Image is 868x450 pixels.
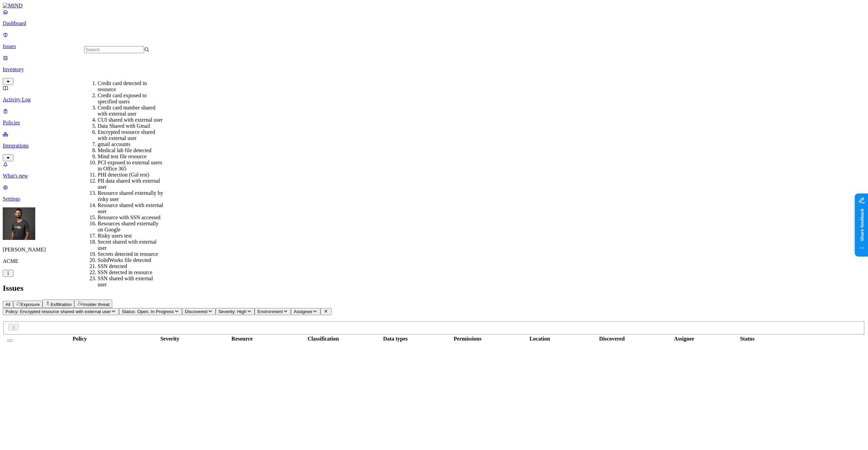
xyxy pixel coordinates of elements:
p: Inventory [3,66,865,73]
div: Encrypted resource shared with external user [98,129,163,141]
p: Policies [3,120,865,126]
div: gmail accounts [98,141,163,147]
div: Risky users test [98,233,163,239]
a: Integrations [3,131,865,160]
span: Environment [257,309,283,314]
p: Settings [3,196,865,202]
div: Location [504,336,575,342]
a: Inventory [3,55,865,84]
a: Settings [3,184,865,202]
p: Dashboard [3,20,865,26]
div: SSN detected in resource [98,269,163,275]
a: Issues [3,32,865,49]
div: Resource [198,336,287,342]
img: MIND [3,3,23,9]
div: Status [721,336,774,342]
div: SSN shared with external user [98,275,163,288]
div: Secrets detected in resource [98,251,163,257]
p: Issues [3,43,865,49]
div: Mind test file resource [98,154,163,160]
a: MIND [3,3,865,9]
span: Exposure [21,302,40,307]
span: Severity: High [218,309,246,314]
span: Assignee [294,309,312,314]
input: Search [84,46,144,53]
img: Amit Cohen [3,207,35,240]
span: All [5,302,11,307]
h2: Issues [3,284,865,293]
p: Integrations [3,143,865,149]
div: Data types [360,336,431,342]
p: Activity Log [3,97,865,103]
div: Resource with SSN accessed [98,214,163,221]
div: Assignee [649,336,719,342]
div: Resource shared externally by risky user [98,190,163,202]
a: Dashboard [3,9,865,26]
div: Permissions [432,336,503,342]
a: Policies [3,108,865,126]
div: Credit card exposed to specified users [98,93,163,105]
div: PHI detection (Gal test) [98,172,163,178]
span: Insider threat [83,302,110,307]
a: Activity Log [3,85,865,103]
div: Secret shared with external user [98,239,163,251]
div: Discovered [576,336,647,342]
div: PII data shared with external user [98,178,163,190]
div: Medical lab file detected [98,147,163,154]
div: CUI shared with external user [98,117,163,123]
div: Resources shared externally on Google [98,221,163,233]
div: Credit card number shared with external user [98,105,163,117]
a: What's new [3,161,865,179]
p: ACME [3,258,865,264]
div: Resource shared with external user [98,202,163,214]
div: Classification [288,336,359,342]
div: Severity [143,336,196,342]
span: Exfiltration [51,302,72,307]
div: Policy [17,336,142,342]
div: SSN detected [98,263,163,269]
div: Data Shared with Gmail [98,123,163,129]
p: What's new [3,173,865,179]
span: Policy: Encrypted resource shared with external user [5,309,111,314]
div: Credit card detected in resource [98,80,163,93]
span: Discovered [185,309,208,314]
div: SolidWorks file detected [98,257,163,263]
button: Select all [7,340,13,342]
div: PCI exposed to external users in Office 365 [98,160,163,172]
p: [PERSON_NAME] [3,247,865,253]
